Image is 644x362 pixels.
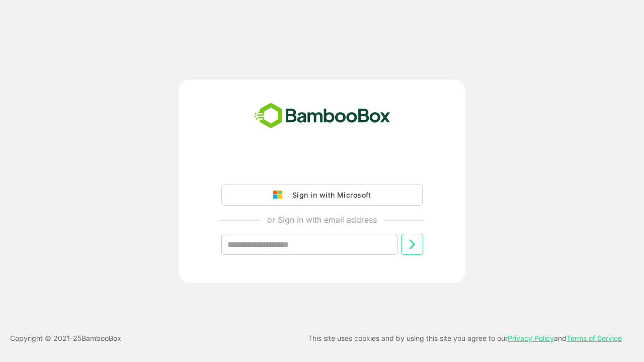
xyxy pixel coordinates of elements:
p: This site uses cookies and by using this site you agree to our and [308,332,622,344]
p: or Sign in with email address [267,214,377,226]
p: Copyright © 2021- 25 BambooBox [10,332,121,344]
div: Sign in with Microsoft [287,189,371,202]
img: google [273,191,287,200]
img: bamboobox [249,100,396,133]
a: Terms of Service [567,334,622,342]
button: Sign in with Microsoft [221,185,423,206]
a: Privacy Policy [508,334,554,342]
